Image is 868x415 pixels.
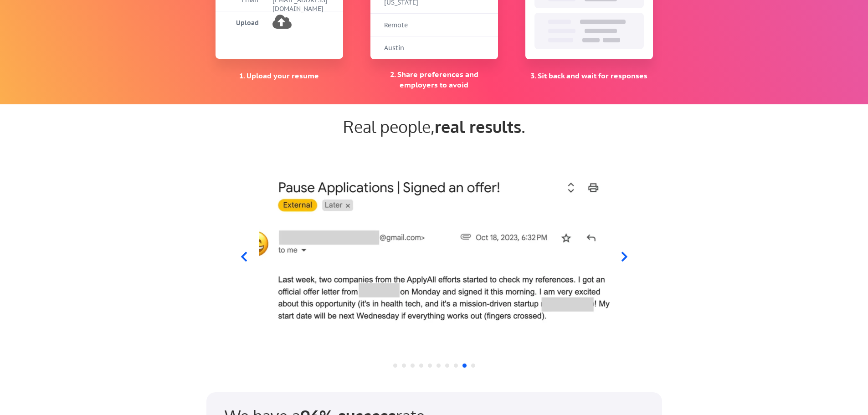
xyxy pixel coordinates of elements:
div: 1. Upload your resume [216,71,343,81]
div: Remote [384,21,430,30]
strong: real results [435,116,521,137]
div: 3. Sit back and wait for responses [525,71,653,81]
div: 2. Share preferences and employers to avoid [370,69,498,90]
div: Upload [216,19,259,28]
div: Austin [384,44,430,53]
div: Real people, . [216,117,653,136]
